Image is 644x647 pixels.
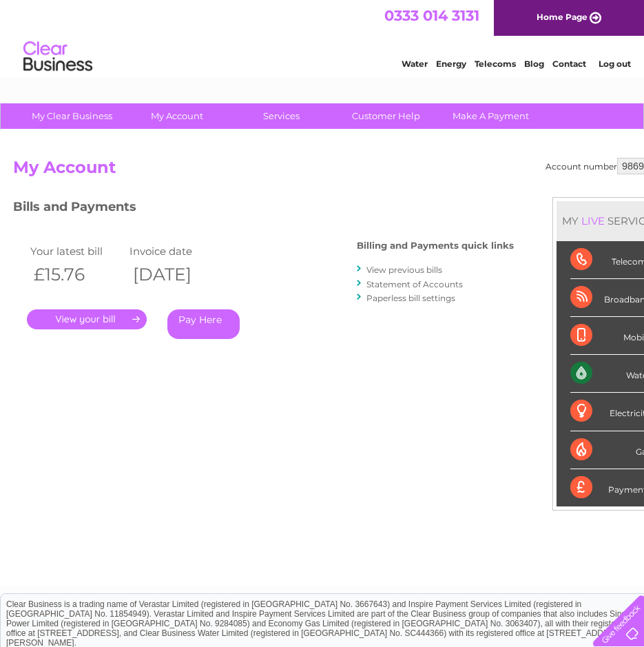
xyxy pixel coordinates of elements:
[366,293,455,303] a: Paperless bill settings
[366,265,442,275] a: View previous bills
[329,103,443,129] a: Customer Help
[27,260,126,289] th: £15.76
[436,59,466,69] a: Energy
[167,309,240,339] a: Pay Here
[579,214,607,227] div: LIVE
[13,197,514,221] h3: Bills and Payments
[27,242,126,260] td: Your latest bill
[475,59,516,69] a: Telecoms
[126,242,225,260] td: Invoice date
[599,59,631,69] a: Log out
[126,260,225,289] th: [DATE]
[434,103,548,129] a: Make A Payment
[23,36,93,78] img: logo.png
[15,103,129,129] a: My Clear Business
[120,103,233,129] a: My Account
[357,240,514,251] h4: Billing and Payments quick links
[225,103,338,129] a: Services
[27,309,147,329] a: .
[552,59,586,69] a: Contact
[524,59,544,69] a: Blog
[402,59,428,69] a: Water
[366,279,463,289] a: Statement of Accounts
[384,7,479,24] a: 0333 014 3131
